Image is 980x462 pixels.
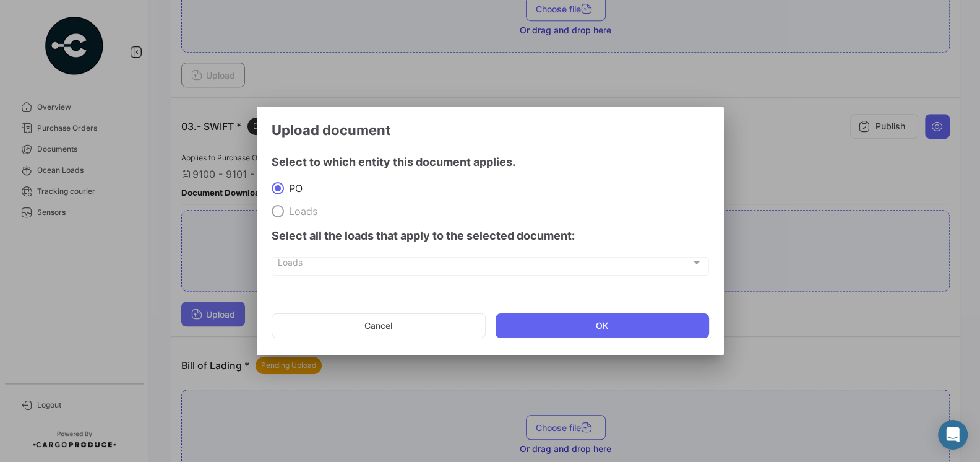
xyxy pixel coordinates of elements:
[284,205,317,217] span: Loads
[272,121,709,139] h3: Upload document
[272,227,709,245] h4: Select all the loads that apply to the selected document:
[278,260,691,271] span: Loads
[272,313,486,338] button: Cancel
[284,182,303,194] span: PO
[272,154,709,171] h4: Select to which entity this document applies.
[938,420,968,450] div: Abrir Intercom Messenger
[496,313,709,338] button: OK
